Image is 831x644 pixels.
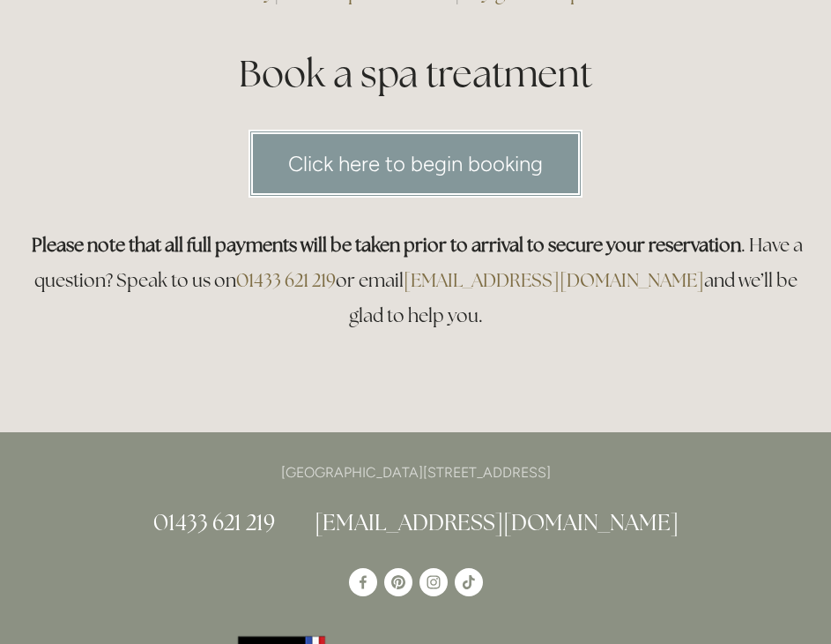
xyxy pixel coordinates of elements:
a: [EMAIL_ADDRESS][DOMAIN_NAME] [315,508,679,536]
h3: . Have a question? Speak to us on or email and we’ll be glad to help you. [28,228,803,333]
a: [EMAIL_ADDRESS][DOMAIN_NAME] [404,268,704,292]
a: Click here to begin booking [249,130,582,198]
p: [GEOGRAPHIC_DATA][STREET_ADDRESS] [28,461,803,484]
a: 01433 621 219 [236,268,336,292]
a: Losehill House Hotel & Spa [349,568,377,596]
a: 01433 621 219 [153,508,275,536]
a: Instagram [419,568,448,596]
h1: Book a spa treatment [28,48,803,100]
a: TikTok [455,568,483,596]
strong: Please note that all full payments will be taken prior to arrival to secure your reservation [32,233,741,257]
a: Pinterest [384,568,412,596]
